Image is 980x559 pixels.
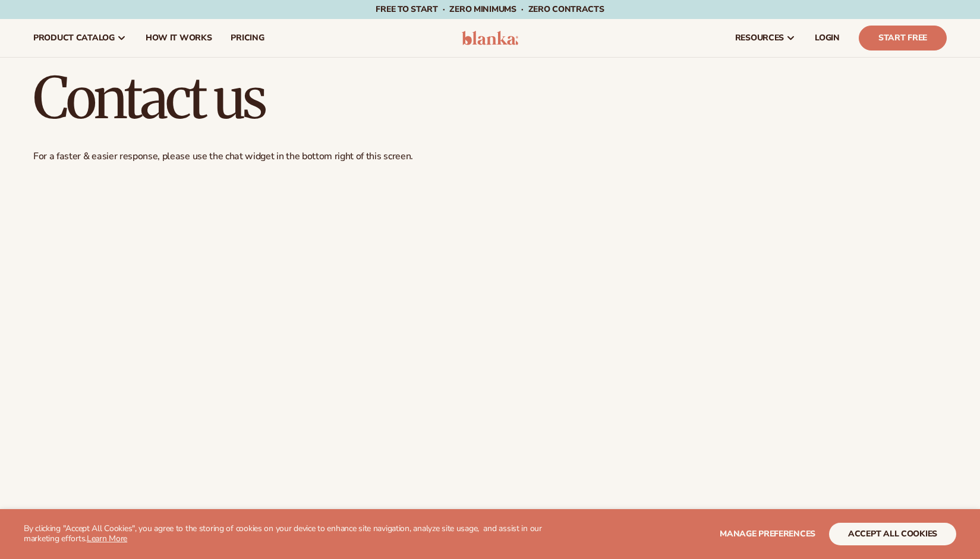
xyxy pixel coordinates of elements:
span: Manage preferences [720,528,815,539]
p: For a faster & easier response, please use the chat widget in the bottom right of this screen. [33,150,947,163]
button: Manage preferences [720,523,815,545]
span: Free to start · ZERO minimums · ZERO contracts [376,4,604,15]
span: pricing [231,33,264,43]
h1: Contact us [33,70,947,127]
span: resources [735,33,784,43]
a: How It Works [136,19,222,57]
span: How It Works [146,33,212,43]
a: pricing [221,19,273,57]
a: Start Free [859,26,947,50]
a: resources [726,19,805,57]
a: LOGIN [805,19,849,57]
p: By clicking "Accept All Cookies", you agree to the storing of cookies on your device to enhance s... [24,524,565,544]
a: Learn More [87,533,127,544]
span: LOGIN [815,33,840,43]
span: product catalog [33,33,115,43]
button: accept all cookies [829,523,956,545]
a: product catalog [24,19,136,57]
img: logo [462,31,518,45]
